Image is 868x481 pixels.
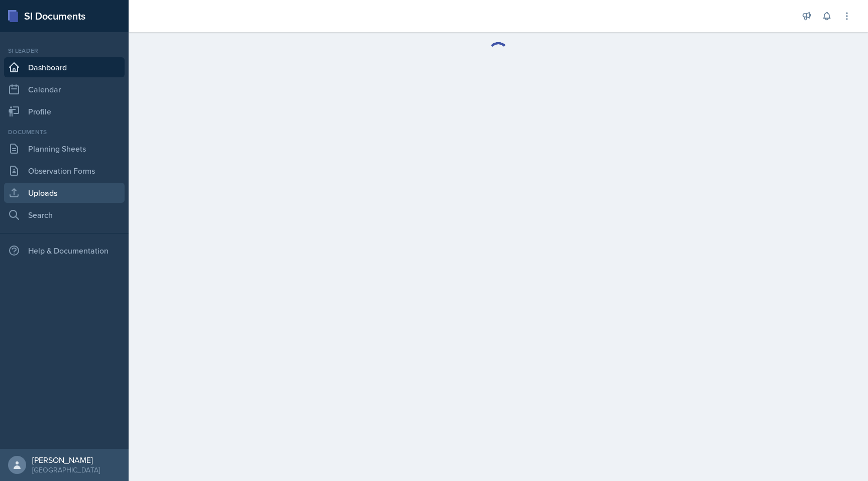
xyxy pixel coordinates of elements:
div: [PERSON_NAME] [32,455,100,465]
a: Profile [4,101,125,122]
div: Si leader [4,46,125,55]
a: Uploads [4,183,125,203]
a: Calendar [4,79,125,99]
div: Documents [4,128,125,137]
a: Planning Sheets [4,139,125,159]
a: Search [4,205,125,225]
a: Observation Forms [4,161,125,181]
a: Dashboard [4,57,125,77]
div: Help & Documentation [4,240,125,261]
div: [GEOGRAPHIC_DATA] [32,465,100,475]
